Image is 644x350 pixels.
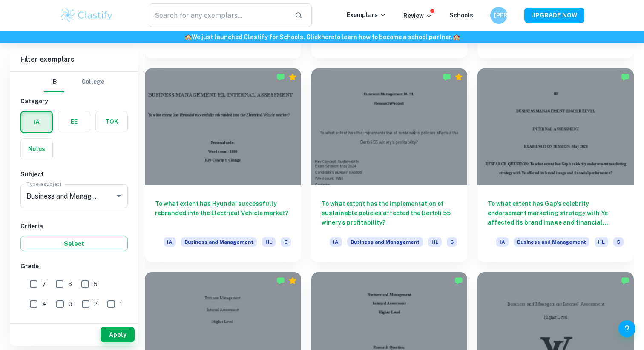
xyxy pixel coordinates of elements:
[20,97,128,106] h6: Category
[20,236,128,251] button: Select
[276,73,285,81] img: Marked
[20,262,128,271] h6: Grade
[145,68,301,262] a: To what extent has Hyundai successfully rebranded into the Electrical Vehicle market?IABusiness a...
[94,299,98,309] span: 2
[44,72,64,92] button: IB
[101,327,135,342] button: Apply
[428,237,442,247] span: HL
[20,170,128,179] h6: Subject
[120,299,122,309] span: 1
[155,199,291,227] h6: To what extent has Hyundai successfully rebranded into the Electrical Vehicle market?
[454,73,463,81] div: Premium
[447,237,457,247] span: 5
[20,222,128,231] h6: Criteria
[453,34,460,40] span: 🏫
[454,276,463,285] img: Marked
[281,237,291,247] span: 5
[69,299,72,309] span: 3
[514,237,589,247] span: Business and Management
[490,7,507,24] button: [PERSON_NAME]
[276,276,285,285] img: Marked
[81,72,104,92] button: College
[184,34,192,40] span: 🏫
[149,3,288,27] input: Search for any exemplars...
[42,299,46,309] span: 4
[621,73,630,81] img: Marked
[94,279,98,289] span: 5
[330,237,342,247] span: IA
[488,199,624,227] h6: To what extent has Gap's celebrity endorsement marketing strategy with Ye affected its brand imag...
[2,32,642,42] h6: We just launched Clastify for Schools. Click to learn how to become a school partner.
[443,73,451,81] img: Marked
[347,237,423,247] span: Business and Management
[58,111,90,132] button: EE
[10,48,138,71] h6: Filter exemplars
[496,237,509,247] span: IA
[26,180,62,188] label: Type a subject
[347,10,386,20] p: Exemplars
[44,72,104,92] div: Filter type choice
[288,73,297,81] div: Premium
[311,68,468,262] a: To what extent has the implementation of sustainable policies affected the Bertoli 55 winery’s pr...
[21,112,52,132] button: IA
[494,11,504,20] h6: [PERSON_NAME]
[60,7,114,24] img: Clastify logo
[322,199,457,227] h6: To what extent has the implementation of sustainable policies affected the Bertoli 55 winery’s pr...
[621,276,630,285] img: Marked
[477,68,634,262] a: To what extent has Gap's celebrity endorsement marketing strategy with Ye affected its brand imag...
[42,279,46,289] span: 7
[164,237,176,247] span: IA
[524,8,584,23] button: UPGRADE NOW
[288,276,297,285] div: Premium
[68,279,72,289] span: 6
[321,34,334,40] a: here
[403,11,432,20] p: Review
[595,237,608,247] span: HL
[113,190,125,202] button: Open
[21,139,52,159] button: Notes
[613,237,624,247] span: 5
[449,12,473,19] a: Schools
[181,237,257,247] span: Business and Management
[262,237,276,247] span: HL
[96,111,127,132] button: TOK
[618,320,635,337] button: Help and Feedback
